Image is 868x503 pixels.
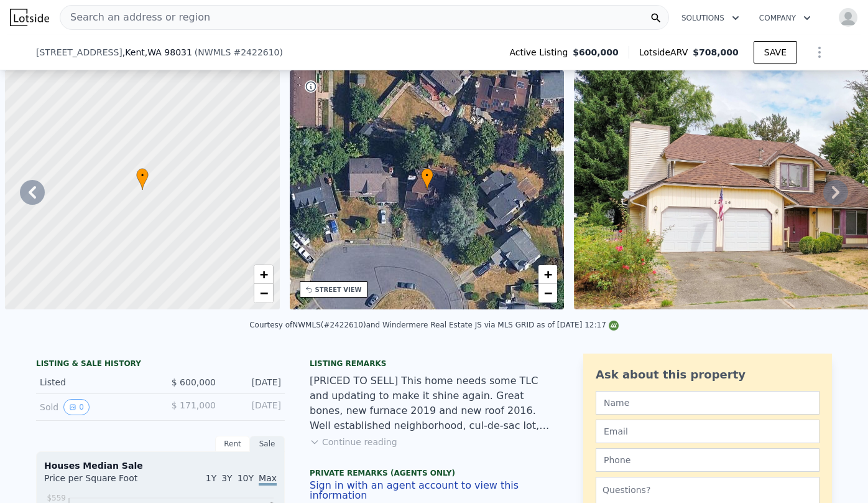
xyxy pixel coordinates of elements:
[254,284,273,303] a: Zoom out
[310,468,558,481] div: Private Remarks (Agents Only)
[639,46,693,59] span: Lotside ARV
[36,359,285,371] div: LISTING & SALE HISTORY
[310,481,558,501] button: Sign in with an agent account to view this information
[145,47,192,57] span: , WA 98031
[206,473,216,483] span: 1Y
[215,436,250,452] div: Rent
[693,47,739,57] span: $708,000
[573,46,619,59] span: $600,000
[596,420,820,443] input: Email
[226,376,281,388] div: [DATE]
[596,448,820,472] input: Phone
[421,170,433,181] span: •
[421,168,433,190] div: •
[238,473,254,483] span: 10Y
[60,10,210,25] span: Search an address or region
[544,266,552,282] span: +
[226,399,281,415] div: [DATE]
[596,366,820,383] div: Ask about this property
[47,494,66,502] tspan: $559
[44,459,277,472] div: Houses Median Sale
[195,46,283,59] div: ( )
[63,399,90,415] button: View historical data
[310,436,397,448] button: Continue reading
[596,391,820,415] input: Name
[44,472,160,492] div: Price per Square Foot
[509,46,573,59] span: Active Listing
[172,400,216,410] span: $ 171,000
[40,376,150,388] div: Listed
[259,473,277,486] span: Max
[538,284,557,303] a: Zoom out
[544,285,552,301] span: −
[538,265,557,284] a: Zoom in
[198,47,231,57] span: NWMLS
[221,473,232,483] span: 3Y
[254,265,273,284] a: Zoom in
[122,46,192,59] span: , Kent
[754,41,797,63] button: SAVE
[672,7,749,29] button: Solutions
[233,47,279,57] span: # 2422610
[749,7,821,29] button: Company
[250,436,285,452] div: Sale
[259,285,267,301] span: −
[310,374,558,433] div: [PRICED TO SELL] This home needs some TLC and updating to make it shine again. Great bones, new f...
[36,46,122,59] span: [STREET_ADDRESS]
[249,321,619,329] div: Courtesy of NWMLS (#2422610) and Windermere Real Estate JS via MLS GRID as of [DATE] 12:17
[40,399,150,415] div: Sold
[310,359,558,369] div: Listing remarks
[609,321,619,331] img: NWMLS Logo
[136,170,149,181] span: •
[838,7,858,27] img: avatar
[259,266,267,282] span: +
[807,40,832,65] button: Show Options
[172,377,216,387] span: $ 600,000
[10,9,49,26] img: Lotside
[136,168,149,190] div: •
[315,285,362,294] div: STREET VIEW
